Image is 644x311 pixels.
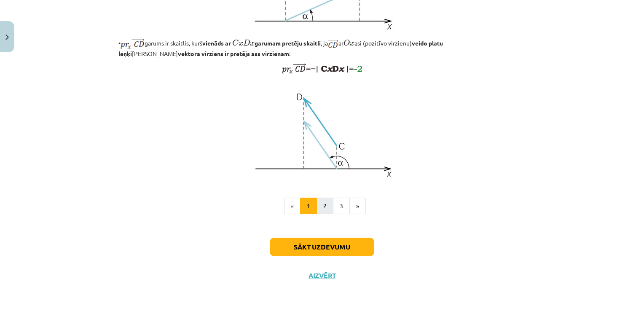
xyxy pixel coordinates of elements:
img: icon-close-lesson-0947bae3869378f0d4975bcd49f059093ad1ed9edebbc8119c70593378902aed.svg [5,35,9,40]
b: vienāds ar [202,39,231,47]
p: • garums ir skaitlis, kurš , ja ar asi (pozitīvo virzienu) [PERSON_NAME] : [118,37,526,58]
b: vektora virziens ir pretējs ass virzienam [178,50,289,57]
span: O [343,40,350,46]
span: C [232,39,239,46]
span: x [239,42,243,46]
span: D [243,40,250,46]
span: x [250,42,255,46]
nav: Page navigation example [118,198,526,214]
b: garumam pretēju skaitli [231,39,321,47]
button: » [349,198,366,214]
b: veido platu leņķi [118,39,443,57]
button: Aizvērt [306,271,338,280]
button: Sākt uzdevumu [270,238,374,256]
button: 3 [333,198,350,214]
button: 1 [300,198,317,214]
span: x [350,42,354,46]
button: 2 [317,198,333,214]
